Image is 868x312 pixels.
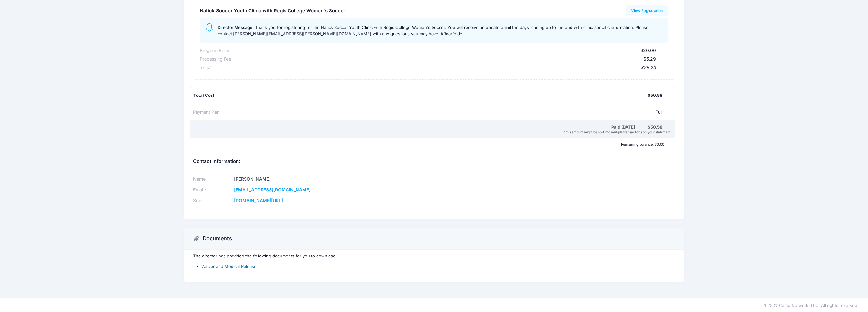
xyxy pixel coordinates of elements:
div: Remaining balance: $0.00 [190,143,668,146]
span: Director Message: [218,25,254,30]
a: View Registration [626,5,669,16]
h3: Documents [203,236,232,242]
a: [EMAIL_ADDRESS][DOMAIN_NAME] [234,187,310,192]
div: $5.29 [231,56,656,63]
div: $50.58 [648,124,662,130]
div: Total Cost [193,92,648,99]
h5: Natick Soccer Youth Clinic with Regis College Women's Soccer [200,8,345,14]
span: $20.00 [640,48,656,53]
td: Email: [193,184,232,195]
div: $25.29 [210,64,656,71]
div: Total [200,64,210,71]
div: $50.58 [648,92,662,99]
td: [PERSON_NAME] [232,174,426,184]
span: 2025 © Camp Network, LLC. All rights reserved. [762,303,858,308]
p: The director has provided the following documents for you to download. [193,253,675,259]
span: Thank you for registering for the Natick Soccer Youth Clinic with Regis College Women's Soccer. Y... [218,25,649,36]
td: Site: [193,195,232,206]
div: * this amount might be split into multiple transactions on your statement [191,130,673,134]
div: Full [219,109,662,116]
div: Payment Plan [193,109,219,116]
div: Program Price [200,47,229,54]
h5: Contact Information: [193,159,675,164]
div: Paid [DATE] [194,124,648,130]
div: Processing Fee [200,56,231,63]
a: Waiver and Medical Release [201,264,257,269]
a: [DOMAIN_NAME][URL] [234,198,283,203]
td: Name: [193,174,232,184]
